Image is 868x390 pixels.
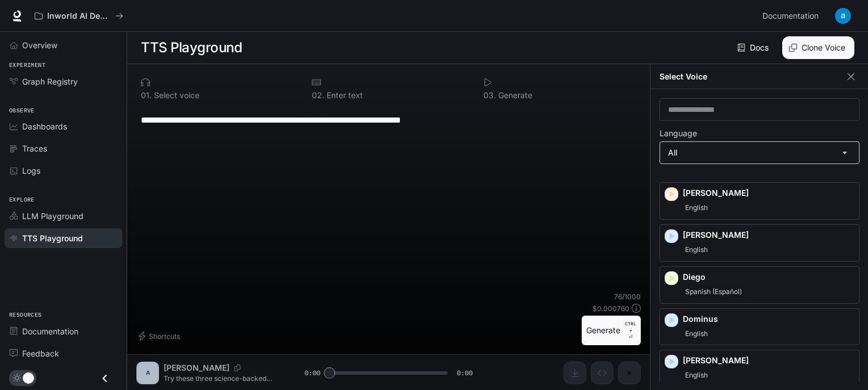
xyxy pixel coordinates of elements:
[614,292,641,301] p: 76 / 1000
[483,91,496,99] p: 0 3 .
[683,355,854,366] p: [PERSON_NAME]
[683,271,854,283] p: Diego
[660,142,859,163] div: All
[152,91,199,99] p: Select voice
[22,39,57,51] span: Overview
[625,320,636,341] p: ⏎
[625,320,636,334] p: CTRL +
[683,229,854,241] p: [PERSON_NAME]
[582,316,641,345] button: GenerateCTRL +⏎
[5,161,122,181] a: Logs
[22,165,40,177] span: Logs
[683,187,854,199] p: [PERSON_NAME]
[5,228,122,248] a: TTS Playground
[141,91,152,99] p: 0 1 .
[782,36,854,59] button: Clone Voice
[5,116,122,136] a: Dashboards
[683,243,710,257] span: English
[683,201,710,215] span: English
[22,142,47,154] span: Traces
[5,343,122,363] a: Feedback
[141,36,242,59] h1: TTS Playground
[683,285,744,299] span: Spanish (Español)
[832,5,854,27] button: User avatar
[22,325,78,337] span: Documentation
[683,368,710,382] span: English
[683,313,854,325] p: Dominus
[5,72,122,91] a: Graph Registry
[496,91,532,99] p: Generate
[683,327,710,341] span: English
[5,321,122,341] a: Documentation
[735,36,773,59] a: Docs
[312,91,324,99] p: 0 2 .
[660,129,697,137] p: Language
[22,210,84,222] span: LLM Playground
[47,11,111,21] p: Inworld AI Demos
[30,5,128,27] button: All workspaces
[835,8,851,24] img: User avatar
[324,91,363,99] p: Enter text
[23,371,34,384] span: Dark mode toggle
[136,327,185,345] button: Shortcuts
[5,139,122,158] a: Traces
[22,232,83,244] span: TTS Playground
[22,76,78,87] span: Graph Registry
[758,5,827,27] a: Documentation
[5,35,122,55] a: Overview
[22,120,67,132] span: Dashboards
[762,9,819,23] span: Documentation
[22,347,59,359] span: Feedback
[5,206,122,226] a: LLM Playground
[592,304,629,313] p: $ 0.000760
[92,367,118,390] button: Close drawer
